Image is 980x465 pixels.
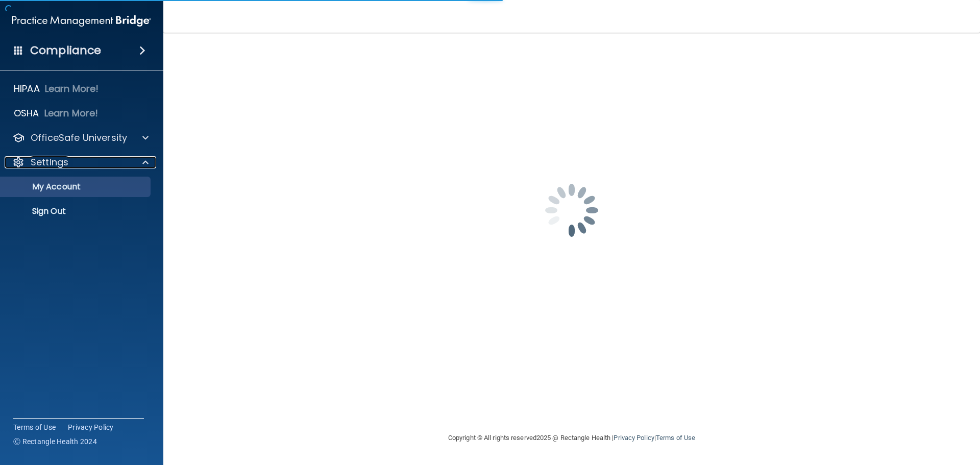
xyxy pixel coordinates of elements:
[13,422,56,432] a: Terms of Use
[14,107,39,119] p: OSHA
[30,43,101,58] h4: Compliance
[13,436,97,447] span: Ⓒ Rectangle Health 2024
[385,422,758,454] div: Copyright © All rights reserved 2025 @ Rectangle Health | |
[12,156,149,168] a: Settings
[12,132,149,144] a: OfficeSafe University
[31,132,127,144] p: OfficeSafe University
[45,83,99,95] p: Learn More!
[14,83,40,95] p: HIPAA
[7,182,146,192] p: My Account
[7,206,146,216] p: Sign Out
[31,156,68,168] p: Settings
[12,11,151,31] img: PMB logo
[521,159,623,261] img: spinner.e123f6fc.gif
[68,422,114,432] a: Privacy Policy
[614,434,654,442] a: Privacy Policy
[44,107,99,119] p: Learn More!
[656,434,695,442] a: Terms of Use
